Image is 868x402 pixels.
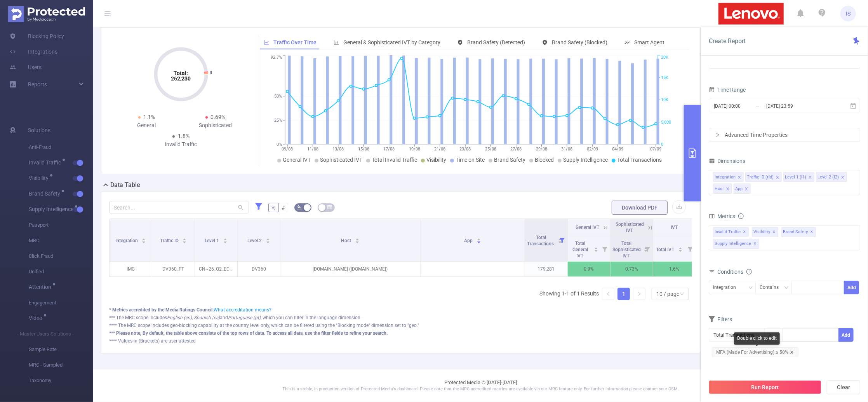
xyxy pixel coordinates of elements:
[838,328,853,342] button: Add
[743,227,746,237] span: ✕
[282,147,293,152] tspan: 09/08
[205,238,220,243] span: Level 1
[745,172,782,182] li: Traffic ID (tid)
[477,237,481,242] div: Sort
[713,281,741,294] div: Integration
[467,39,525,45] span: Brand Safety (Detected)
[527,235,555,246] span: Total Transactions
[147,140,216,149] div: Invalid Traffic
[29,160,64,165] span: Invalid Traffic
[115,238,139,243] span: Integration
[818,172,839,182] div: Level 2 (l2)
[552,39,607,45] span: Brand Safety (Blocked)
[653,262,696,276] p: 1.6%
[846,6,851,21] span: IS
[752,227,778,237] span: Visibility
[160,238,180,243] span: Traffic ID
[784,285,789,291] i: icon: down
[109,314,692,321] div: *** The MRC scope includes and , which you can filter in the language dimension.
[735,184,743,194] div: App
[738,213,744,219] i: icon: info-circle
[661,142,663,147] tspan: 0
[266,237,270,242] div: Sort
[93,369,868,402] footer: Protected Media © [DATE]-[DATE]
[612,147,624,152] tspan: 04/09
[464,238,474,243] span: App
[563,157,608,163] span: Supply Intelligence
[355,240,359,243] i: icon: caret-down
[587,147,598,152] tspan: 02/09
[178,133,190,139] span: 1.8%
[844,281,859,294] button: Add
[661,120,671,125] tspan: 5,000
[109,330,692,337] div: *** Please note, By default, the table above consists of the top rows of data. To access all data...
[785,172,806,182] div: Level 1 (l1)
[29,175,51,181] span: Visibility
[144,114,155,120] span: 1.1%
[29,373,93,388] span: Taxonomy
[181,121,250,129] div: Sophisticated
[642,236,653,261] i: Filter menu
[372,157,417,163] span: Total Invalid Traffic
[709,380,821,394] button: Run Report
[334,40,339,45] i: icon: bar-chart
[713,239,759,249] span: Supply Intelligence
[142,237,146,239] i: icon: caret-up
[573,241,588,259] span: Total General IVT
[109,337,692,344] div: **** Values in (Brackets) are user attested
[715,172,736,182] div: Integration
[29,315,45,321] span: Video
[182,237,187,242] div: Sort
[568,262,610,276] p: 0.9%
[171,75,191,82] tspan: 262,230
[456,157,485,163] span: Time on Site
[734,332,780,345] div: Double click to edit
[536,147,547,152] tspan: 29/08
[355,237,360,242] div: Sort
[228,315,261,320] i: Portuguese (pt)
[637,292,642,296] i: icon: right
[783,172,814,182] li: Level 1 (l1)
[808,175,812,180] i: icon: close
[616,222,644,233] span: Sophisticated IVT
[355,237,359,239] i: icon: caret-up
[734,184,751,194] li: App
[109,201,249,213] input: Search...
[525,262,567,276] p: 179,281
[760,281,784,294] div: Contains
[713,172,744,182] li: Integration
[634,39,664,45] span: Smart Agent
[409,147,420,152] tspan: 19/08
[709,87,746,93] span: Time Range
[112,121,181,129] div: General
[781,227,816,237] span: Brand Safety
[618,288,630,300] a: 1
[611,262,653,276] p: 0.73%
[562,147,573,152] tspan: 31/08
[769,329,777,341] div: ≥
[841,175,845,180] i: icon: close
[358,147,369,152] tspan: 15/08
[557,219,567,261] i: Filter menu
[266,240,270,243] i: icon: caret-down
[29,295,93,311] span: Engagement
[223,237,228,242] div: Sort
[713,184,732,194] li: Host
[266,237,270,239] i: icon: caret-up
[790,350,794,354] i: icon: close
[709,158,745,164] span: Dimensions
[494,157,525,163] span: Brand Safety
[738,175,741,180] i: icon: close
[680,292,684,297] i: icon: down
[709,213,735,219] span: Metrics
[715,133,720,137] i: icon: right
[271,55,282,60] tspan: 92.7%
[535,157,554,163] span: Blocked
[599,236,610,261] i: Filter menu
[29,264,93,280] span: Unified
[656,247,676,252] span: Total IVT
[273,39,317,45] span: Traffic Over Time
[773,227,776,237] span: ✕
[29,248,93,264] span: Click Fraud
[612,201,668,215] button: Download PDF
